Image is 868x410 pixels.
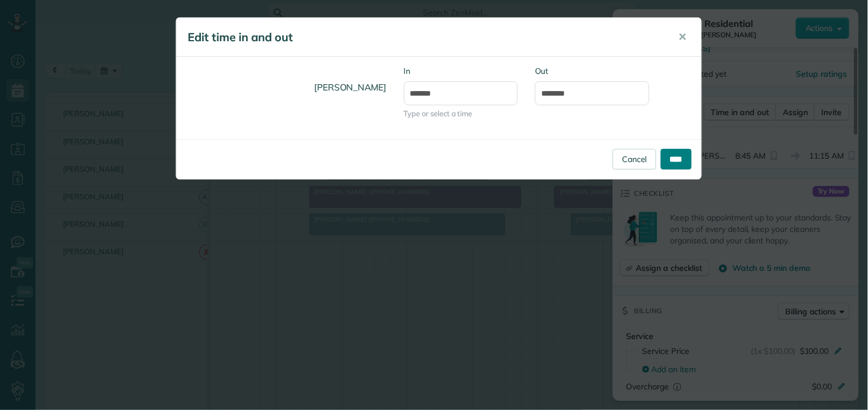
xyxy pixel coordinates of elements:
a: Cancel [613,149,656,169]
label: In [404,65,518,77]
span: ✕ [679,30,687,44]
label: Out [535,65,649,77]
span: Type or select a time [404,108,518,119]
h5: Edit time in and out [188,29,663,45]
h4: [PERSON_NAME] [185,71,387,104]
